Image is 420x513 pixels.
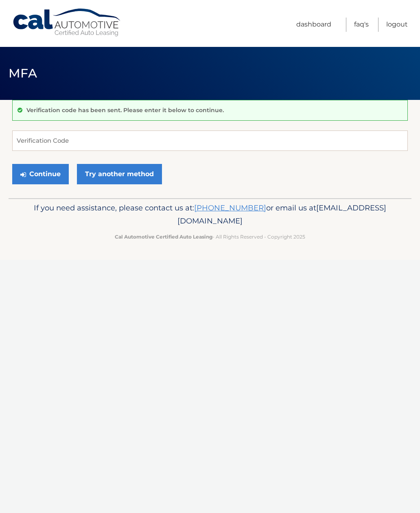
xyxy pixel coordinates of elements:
p: - All Rights Reserved - Copyright 2025 [21,232,399,241]
a: Cal Automotive [12,8,122,37]
a: Logout [386,18,408,32]
a: Dashboard [296,18,331,32]
strong: Cal Automotive Certified Auto Leasing [115,234,212,240]
p: If you need assistance, please contact us at: or email us at [21,201,399,228]
a: FAQ's [354,18,369,32]
a: Try another method [77,164,162,184]
span: [EMAIL_ADDRESS][DOMAIN_NAME] [177,203,386,226]
span: MFA [9,66,37,81]
p: Verification code has been sent. Please enter it below to continue. [26,106,224,114]
button: Continue [12,164,69,184]
input: Verification Code [12,130,408,151]
a: [PHONE_NUMBER] [194,203,266,212]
